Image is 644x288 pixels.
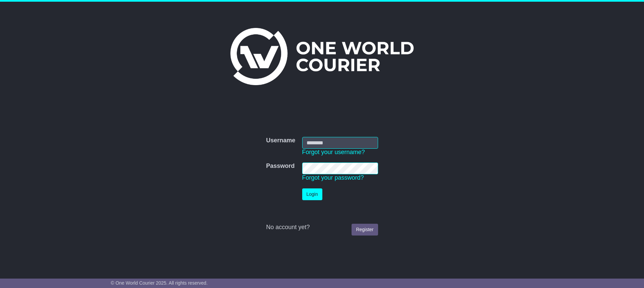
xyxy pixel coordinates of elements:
button: Login [302,188,322,200]
span: © One World Courier 2025. All rights reserved. [111,280,208,286]
a: Forgot your username? [302,149,365,155]
a: Register [352,224,378,236]
div: No account yet? [266,224,378,231]
label: Password [266,163,294,170]
img: One World [230,28,414,85]
label: Username [266,137,295,144]
a: Forgot your password? [302,174,364,181]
